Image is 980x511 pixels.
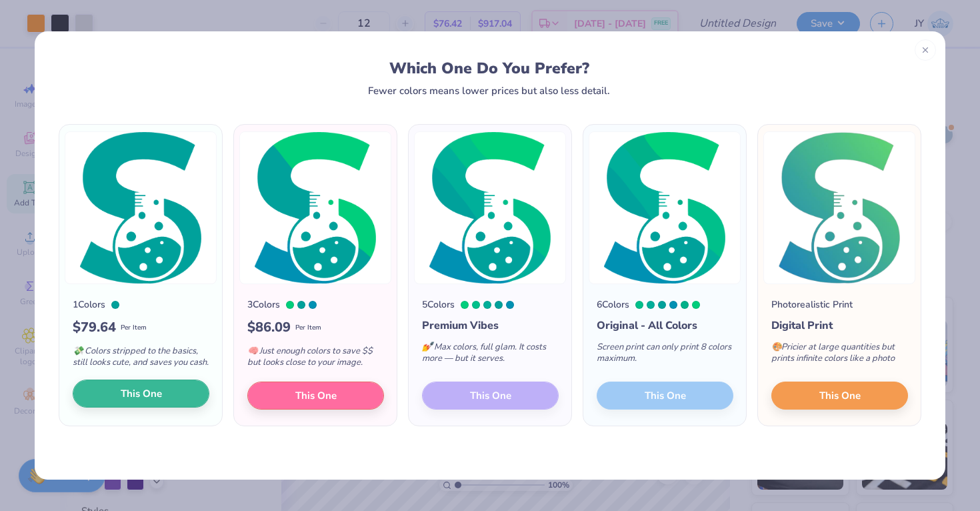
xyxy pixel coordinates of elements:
[247,298,280,312] div: 3 Colors
[295,323,321,333] span: Per Item
[73,345,83,357] span: 💸
[247,318,291,338] span: $ 86.09
[247,338,384,382] div: Just enough colors to save $$ but looks close to your image.
[771,334,908,378] div: Pricier at large quantities but prints infinite colors like a photo
[597,318,733,334] div: Original - All Colors
[73,338,209,382] div: Colors stripped to the basics, still looks cute, and saves you cash.
[309,301,317,309] div: 632 C
[295,388,337,404] span: This One
[247,345,258,357] span: 🧠
[414,131,566,284] img: 5 color option
[286,301,294,309] div: 7479 C
[121,323,147,333] span: Per Item
[495,301,503,309] div: 3272 C
[71,59,908,77] div: Which One Do You Prefer?
[422,298,455,312] div: 5 Colors
[597,298,629,312] div: 6 Colors
[506,301,514,309] div: 632 C
[763,131,915,284] img: Photorealistic preview
[597,334,733,378] div: Screen print can only print 8 colors maximum.
[73,318,116,338] span: $ 79.64
[239,131,391,284] img: 3 color option
[247,382,384,410] button: This One
[658,301,666,309] div: 3272 C
[681,301,689,309] div: 339 C
[111,301,119,309] div: 3272 C
[422,318,559,334] div: Premium Vibes
[483,301,491,309] div: 3275 C
[635,301,643,309] div: 3395 C
[771,298,853,312] div: Photorealistic Print
[422,334,559,378] div: Max colors, full glam. It costs more — but it serves.
[73,298,105,312] div: 1 Colors
[692,301,700,309] div: 7479 C
[771,318,908,334] div: Digital Print
[73,380,209,408] button: This One
[461,301,469,309] div: 7479 C
[297,301,305,309] div: 3272 C
[368,85,610,96] div: Fewer colors means lower prices but also less detail.
[647,301,655,309] div: 3275 C
[669,301,677,309] div: 632 C
[65,131,217,284] img: 1 color option
[771,341,782,353] span: 🎨
[819,388,861,404] span: This One
[771,382,908,410] button: This One
[422,341,433,353] span: 💅
[472,301,480,309] div: 3395 C
[589,131,741,284] img: 6 color option
[121,386,162,402] span: This One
